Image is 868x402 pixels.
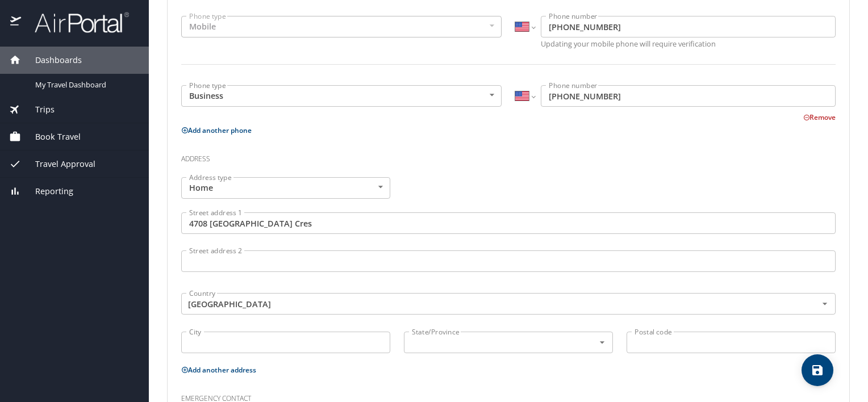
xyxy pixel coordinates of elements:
button: save [802,354,833,386]
button: Open [595,336,609,349]
h3: Address [181,146,836,166]
img: airportal-logo.png [22,11,129,33]
img: icon-airportal.png [10,11,22,33]
span: Dashboards [21,54,82,66]
span: Travel Approval [21,158,95,170]
button: Add another phone [181,125,252,135]
button: Add another address [181,365,256,375]
button: Remove [803,112,836,122]
span: Trips [21,103,55,116]
span: Book Travel [21,131,81,143]
span: Reporting [21,185,73,198]
div: Home [181,177,390,199]
div: Business [181,85,502,107]
p: Updating your mobile phone will require verification [541,40,836,48]
span: My Travel Dashboard [35,79,135,90]
div: Mobile [181,16,502,37]
button: Open [818,297,832,311]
